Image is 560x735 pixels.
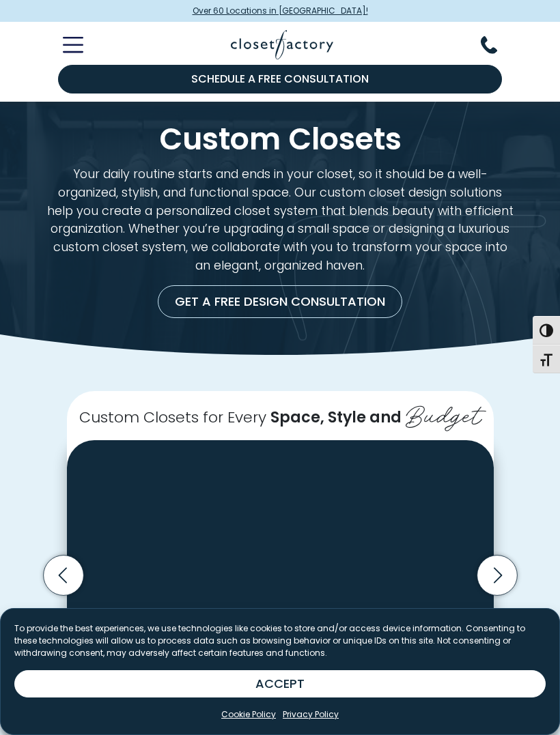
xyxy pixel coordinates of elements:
img: Closet Factory Logo [231,30,333,59]
button: Phone Number [481,36,514,54]
p: To provide the best experiences, we use technologies like cookies to store and/or access device i... [14,622,546,659]
a: Cookie Policy [221,708,276,721]
a: Schedule a Free Consultation [58,65,502,93]
button: ACCEPT [14,670,546,697]
button: Toggle Font size [533,345,560,373]
span: Budget [406,394,481,432]
span: Space, Style and [270,407,402,428]
a: Privacy Policy [283,708,339,721]
button: Toggle Mobile Menu [46,37,83,53]
p: Your daily routine starts and ends in your closet, so it should be a well-organized, stylish, and... [46,165,514,274]
span: Custom Closets for Every [79,407,266,428]
button: Toggle High Contrast [533,316,560,345]
button: Previous slide [39,551,88,600]
h1: Custom Closets [46,124,514,154]
span: Over 60 Locations in [GEOGRAPHIC_DATA]! [193,5,368,17]
a: Get a Free Design Consultation [158,285,402,318]
button: Next slide [473,551,522,600]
